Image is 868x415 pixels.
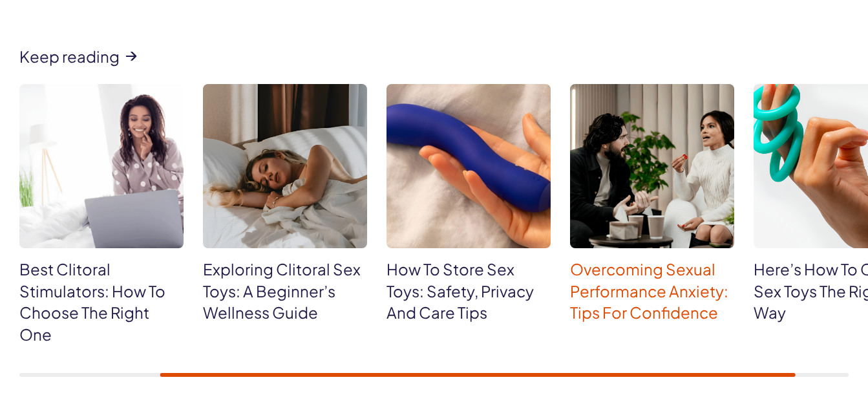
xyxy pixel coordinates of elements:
a: How To Store Sex Toys: Safety, Privacy And Care Tips [386,259,534,322]
img: A Woman Relaxing In Bed After Enjoying Clit Sex Toys [203,84,367,248]
img: A Woman In Bed Shopping Online For The Best Clit Stimulator [19,84,184,248]
a: Best Clitoral Stimulators: How To Choose The Right One [19,259,165,344]
a: Overcoming Sexual Performance Anxiety: Tips For Confidence [570,259,728,322]
a: Exploring Clitoral Sex Toys: A Beginner’s Wellness Guide [203,259,361,322]
img: How to Store Sex Toys Safely [386,84,551,248]
img: A Couple Relaxing On A Couch, Talking Openly And Building Confidence [570,84,734,248]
